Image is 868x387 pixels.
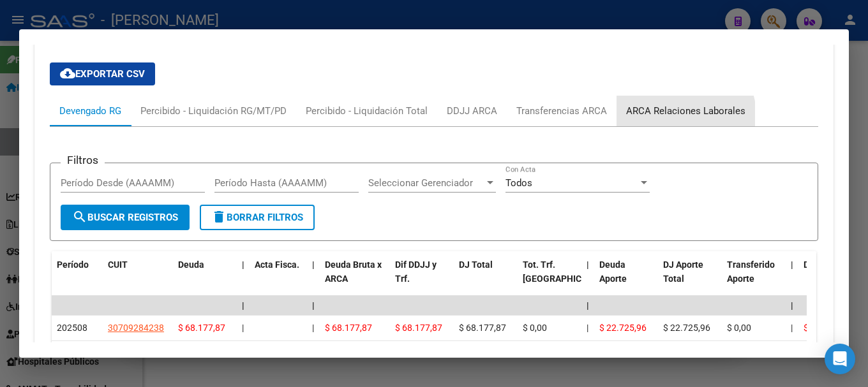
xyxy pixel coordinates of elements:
span: $ 0,00 [523,323,547,333]
span: | [242,323,244,333]
datatable-header-cell: Deuda Bruta x ARCA [320,251,390,307]
span: | [587,323,588,333]
datatable-header-cell: Acta Fisca. [250,251,307,307]
datatable-header-cell: DJ Aporte Total [658,251,722,307]
span: Tot. Trf. [GEOGRAPHIC_DATA] [523,259,610,284]
span: $ 0,00 [727,323,751,333]
span: | [587,259,589,270]
span: $ 68.177,87 [325,323,372,333]
button: Buscar Registros [61,205,190,230]
datatable-header-cell: Dif DDJJ y Trf. [390,251,454,307]
div: Transferencias ARCA [516,104,607,118]
span: | [587,300,589,310]
span: $ 68.177,87 [178,323,225,333]
mat-icon: delete [211,209,227,224]
span: Período [57,259,89,270]
button: Exportar CSV [50,62,155,85]
datatable-header-cell: Tot. Trf. Bruto [518,251,581,307]
div: Percibido - Liquidación RG/MT/PD [140,104,287,118]
span: Deuda Bruta x ARCA [325,259,382,284]
span: $ 68.177,87 [459,323,506,333]
span: $ 68.177,87 [395,323,442,333]
span: Dif DDJJ y Trf. [395,259,437,284]
datatable-header-cell: DJ Total [454,251,518,307]
span: 30709284238 [108,323,164,333]
div: ARCA Relaciones Laborales [626,104,745,118]
span: | [312,300,315,310]
span: $ 45.451,91 [804,323,851,333]
span: | [312,259,315,270]
button: Borrar Filtros [200,205,315,230]
mat-icon: search [72,209,87,224]
span: Transferido Aporte [727,259,775,284]
span: CUIT [108,259,128,270]
datatable-header-cell: Deuda [173,251,237,307]
span: | [791,259,793,270]
datatable-header-cell: Transferido Aporte [722,251,786,307]
span: $ 22.725,96 [599,323,647,333]
span: | [242,259,244,270]
datatable-header-cell: Deuda Contr. [798,251,862,307]
div: Open Intercom Messenger [825,344,855,374]
span: DJ Total [459,259,493,270]
span: Acta Fisca. [255,259,299,270]
span: DJ Aporte Total [663,259,703,284]
datatable-header-cell: | [581,251,594,307]
mat-icon: cloud_download [60,66,75,81]
div: Percibido - Liquidación Total [306,104,428,118]
span: $ 22.725,96 [663,323,710,333]
span: Deuda Aporte [599,259,627,284]
datatable-header-cell: | [786,251,798,307]
span: Deuda [178,259,204,270]
span: 202508 [57,323,87,333]
div: Devengado RG [59,104,121,118]
span: Seleccionar Gerenciador [368,177,484,189]
datatable-header-cell: Deuda Aporte [594,251,658,307]
span: Buscar Registros [72,212,178,223]
datatable-header-cell: | [237,251,250,307]
span: Exportar CSV [60,68,145,80]
datatable-header-cell: Período [52,251,103,307]
h3: Filtros [61,153,105,167]
div: DDJJ ARCA [447,104,497,118]
datatable-header-cell: | [307,251,320,307]
span: Deuda Contr. [804,259,856,270]
span: | [312,323,314,333]
span: | [791,323,793,333]
span: | [242,300,244,310]
datatable-header-cell: CUIT [103,251,173,307]
span: | [791,300,793,310]
span: Todos [505,177,532,189]
span: Borrar Filtros [211,212,303,223]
